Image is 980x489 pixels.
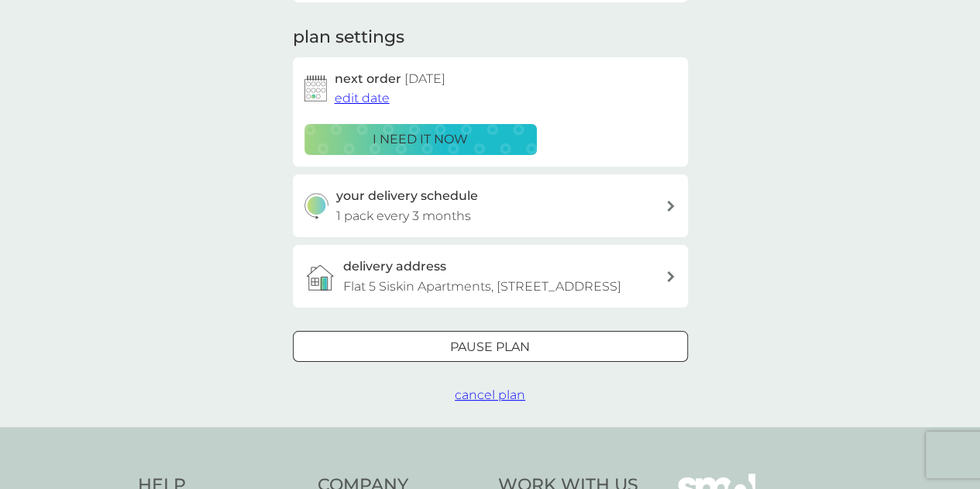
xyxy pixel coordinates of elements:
p: Flat 5 Siskin Apartments, [STREET_ADDRESS] [343,277,621,297]
button: edit date [335,88,390,108]
h3: delivery address [343,257,446,277]
p: i need it now [373,129,468,150]
h2: plan settings [293,26,404,50]
button: your delivery schedule1 pack every 3 months [293,174,688,237]
h2: next order [335,69,445,89]
button: Pause plan [293,331,688,362]
button: i need it now [304,124,537,155]
a: delivery addressFlat 5 Siskin Apartments, [STREET_ADDRESS] [293,245,688,308]
p: 1 pack every 3 months [336,206,471,226]
button: cancel plan [455,385,525,405]
span: edit date [335,91,390,105]
span: [DATE] [404,71,445,86]
h3: your delivery schedule [336,186,478,206]
p: Pause plan [450,337,530,357]
span: cancel plan [455,387,525,402]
